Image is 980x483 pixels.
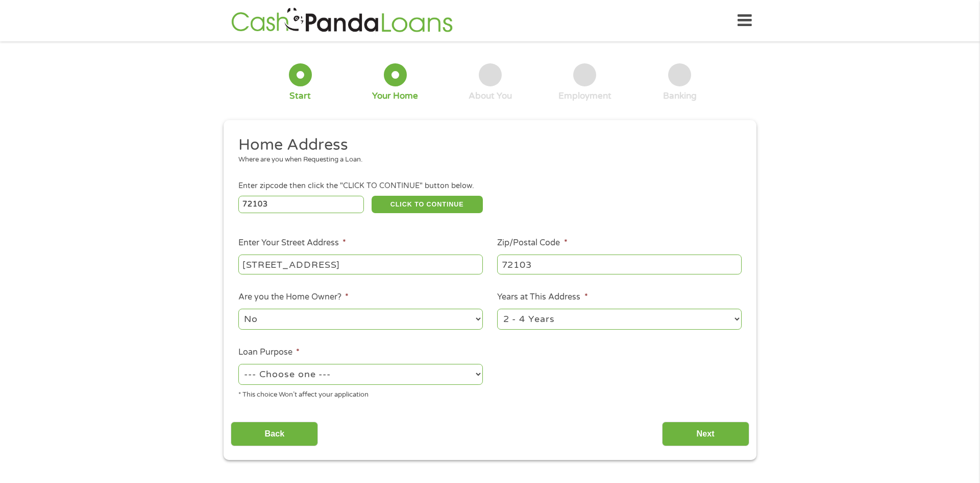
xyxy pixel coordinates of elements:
[497,292,587,303] label: Years at This Address
[238,238,346,248] label: Enter Your Street Address
[497,238,567,248] label: Zip/Postal Code
[238,155,734,165] div: Where are you when Requesting a Loan.
[238,386,483,400] div: * This choice Won’t affect your application
[372,90,418,102] div: Your Home
[238,255,483,274] input: 1 Main Street
[238,180,742,192] div: Enter zipcode then click the "CLICK TO CONTINUE" button below.
[231,422,318,447] input: Back
[238,292,349,303] label: Are you the Home Owner?
[372,196,483,213] button: CLICK TO CONTINUE
[662,422,749,447] input: Next
[558,90,611,102] div: Employment
[238,135,734,155] h2: Home Address
[228,6,456,35] img: GetLoanNow Logo
[663,90,697,102] div: Banking
[469,90,512,102] div: About You
[289,90,311,102] div: Start
[238,347,300,358] label: Loan Purpose
[238,196,364,213] input: Enter Zipcode (e.g 01510)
